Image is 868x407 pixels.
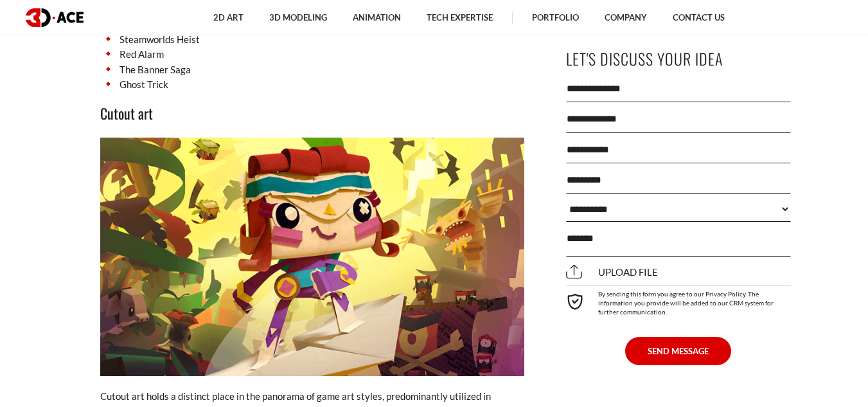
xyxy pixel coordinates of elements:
li: Ghost Trick [100,77,524,92]
div: By sending this form you agree to our Privacy Policy. The information you provide will be added t... [566,285,791,316]
img: Cutout art [100,138,524,376]
li: The Banner Saga [100,62,524,77]
li: Steamworlds Heist [100,32,524,47]
li: Red Alarm [100,47,524,62]
p: Let's Discuss Your Idea [566,44,791,73]
button: SEND MESSAGE [625,337,731,365]
span: Upload file [566,266,658,278]
h3: Cutout art [100,102,524,124]
img: logo dark [26,8,84,27]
